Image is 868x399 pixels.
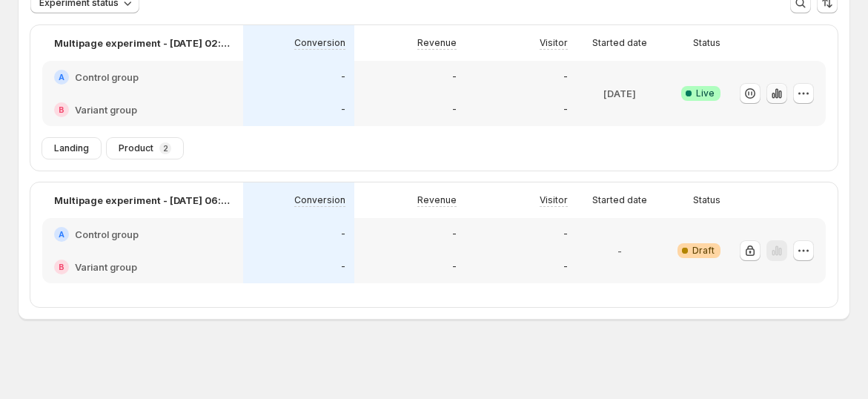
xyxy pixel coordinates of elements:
[592,37,647,49] p: Started date
[75,260,137,274] h2: Variant group
[119,142,153,154] span: Product
[563,104,568,116] p: -
[692,245,715,257] span: Draft
[540,194,568,206] p: Visitor
[563,71,568,83] p: -
[341,261,345,273] p: -
[294,194,345,206] p: Conversion
[592,194,647,206] p: Started date
[75,102,137,117] h2: Variant group
[452,104,457,116] p: -
[452,228,457,240] p: -
[59,105,64,114] h2: B
[452,71,457,83] p: -
[59,263,64,271] h2: B
[294,37,345,49] p: Conversion
[59,230,64,239] h2: A
[603,86,636,101] p: [DATE]
[417,37,457,49] p: Revenue
[693,194,720,206] p: Status
[341,104,345,116] p: -
[696,88,715,99] span: Live
[452,261,457,273] p: -
[540,37,568,49] p: Visitor
[54,142,89,154] span: Landing
[59,73,64,82] h2: A
[617,243,622,258] p: -
[341,228,345,240] p: -
[341,71,345,83] p: -
[75,227,139,242] h2: Control group
[693,37,720,49] p: Status
[563,228,568,240] p: -
[75,70,139,85] h2: Control group
[417,194,457,206] p: Revenue
[563,261,568,273] p: -
[54,193,231,208] p: Multipage experiment - [DATE] 06:06:29
[163,144,168,153] p: 2
[54,36,231,50] p: Multipage experiment - [DATE] 02:10:16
